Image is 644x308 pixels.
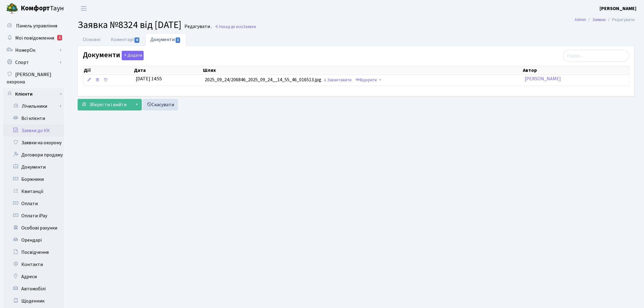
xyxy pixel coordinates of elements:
[21,3,64,14] span: Таун
[593,16,606,23] a: Заявки
[322,75,353,85] a: Завантажити
[183,24,212,30] small: Редагувати .
[3,161,64,173] a: Документи
[7,100,64,112] a: Лічильники
[78,33,106,46] a: Основні
[380,77,381,83] span: -
[135,37,139,43] span: 0
[243,24,256,30] span: Заявки
[215,24,256,30] a: Назад до всіхЗаявки
[3,149,64,161] a: Договори продажу
[136,75,162,82] span: [DATE] 14:55
[3,222,64,234] a: Особові рахунки
[3,88,64,100] a: Клієнти
[3,283,64,295] a: Автомобілі
[16,23,57,29] span: Панель управління
[3,185,64,198] a: Квитанції
[83,66,133,75] th: Дії
[76,3,91,13] button: Переключити навігацію
[122,51,144,60] button: Документи
[3,246,64,258] a: Посвідчення
[566,13,644,26] nav: breadcrumb
[563,50,629,61] input: Пошук...
[106,33,145,46] a: Коментарі
[3,198,64,210] a: Оплати
[3,44,64,56] a: НомерОк
[3,68,64,88] a: [PERSON_NAME] охорона
[83,51,144,60] label: Документи
[3,295,64,307] a: Щоденник
[57,35,62,40] div: 1
[525,75,561,82] a: [PERSON_NAME]
[3,56,64,68] a: Спорт
[3,234,64,246] a: Орендарі
[203,66,523,75] th: Шлях
[606,16,635,23] li: Редагувати
[354,75,379,85] a: Відкрити
[3,210,64,222] a: Оплати iPay
[21,3,50,13] b: Комфорт
[3,137,64,149] a: Заявки на охорону
[3,32,64,44] a: Мої повідомлення1
[176,37,180,43] span: 1
[89,101,127,108] span: Зберегти і вийти
[143,99,178,110] a: Скасувати
[3,124,64,137] a: Заявки до КК
[3,258,64,271] a: Контакти
[6,2,18,15] img: logo.png
[133,66,202,75] th: Дата
[145,33,186,46] a: Документи
[3,20,64,32] a: Панель управління
[3,112,64,124] a: Всі клієнти
[78,99,131,110] button: Зберегти і вийти
[600,5,637,12] a: [PERSON_NAME]
[3,173,64,185] a: Боржники
[15,35,54,41] span: Мої повідомлення
[78,18,181,32] span: Заявка №8324 від [DATE]
[120,50,144,61] a: Додати
[523,66,630,75] th: Автор
[3,271,64,283] a: Адреси
[575,16,586,23] a: Admin
[203,75,523,86] td: 2025_09_24/206846_2025_09_24__14_55_46_016513.jpg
